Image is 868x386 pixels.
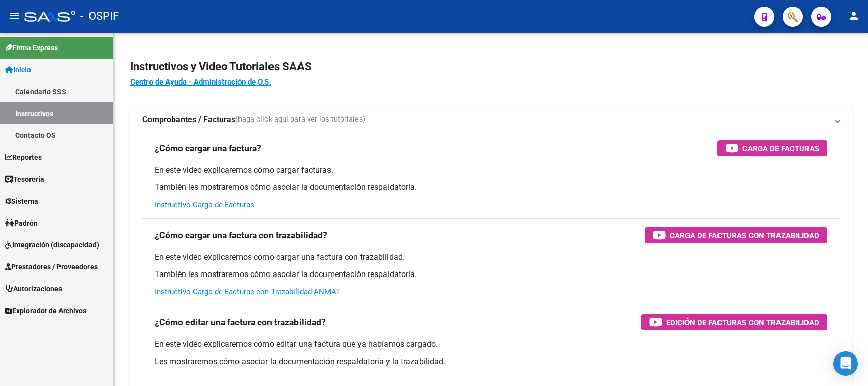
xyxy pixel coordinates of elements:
p: En este video explicaremos cómo editar una factura que ya habíamos cargado. [155,339,827,350]
span: (haga click aquí para ver los tutoriales) [235,114,365,125]
span: Padrón [5,217,38,229]
a: Centro de Ayuda - Administración de O.S. [130,77,271,87]
p: Les mostraremos cómo asociar la documentación respaldatoria y la trazabilidad. [155,356,827,367]
span: - OSPIF [80,5,119,27]
a: Instructivo Carga de Facturas [155,200,254,209]
h3: ¿Cómo cargar una factura? [155,141,261,155]
span: Firma Express [5,42,58,53]
p: También les mostraremos cómo asociar la documentación respaldatoria. [155,182,827,193]
p: También les mostraremos cómo asociar la documentación respaldatoria. [155,269,827,280]
span: Integración (discapacidad) [5,239,99,251]
h2: Instructivos y Video Tutoriales SAAS [130,57,852,76]
mat-icon: person [848,10,860,22]
span: Prestadores / Proveedores [5,261,98,272]
p: En este video explicaremos cómo cargar una factura con trazabilidad. [155,252,827,263]
span: Autorizaciones [5,283,62,294]
span: Carga de Facturas con Trazabilidad [670,229,819,242]
span: Explorador de Archivos [5,305,86,316]
h3: ¿Cómo editar una factura con trazabilidad? [155,315,326,329]
span: Tesorería [5,174,44,185]
button: Carga de Facturas con Trazabilidad [645,227,827,243]
button: Edición de Facturas con Trazabilidad [641,314,827,330]
mat-icon: menu [8,10,20,22]
p: En este video explicaremos cómo cargar facturas. [155,164,827,176]
strong: Comprobantes / Facturas [142,114,235,125]
span: Reportes [5,152,42,163]
h3: ¿Cómo cargar una factura con trazabilidad? [155,228,327,242]
span: Edición de Facturas con Trazabilidad [666,316,819,329]
div: Open Intercom Messenger [833,351,858,376]
span: Carga de Facturas [742,142,819,155]
mat-expansion-panel-header: Comprobantes / Facturas(haga click aquí para ver los tutoriales) [130,107,852,132]
span: Sistema [5,196,38,207]
span: Inicio [5,64,31,75]
a: Instructivo Carga de Facturas con Trazabilidad ANMAT [155,287,340,296]
button: Carga de Facturas [717,140,827,156]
